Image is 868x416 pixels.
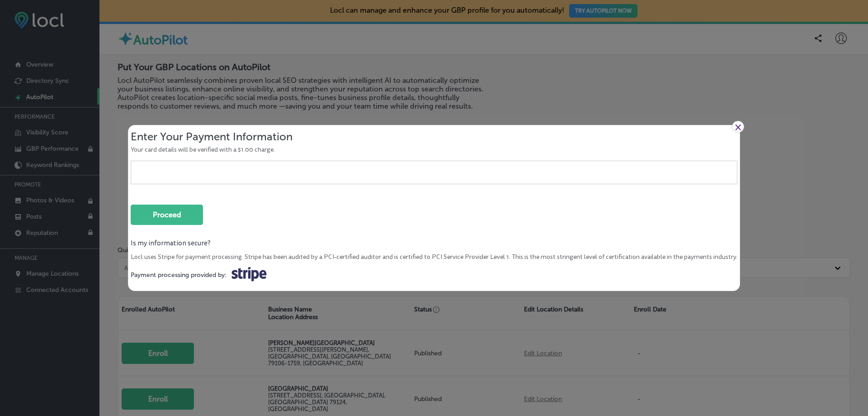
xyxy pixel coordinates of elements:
[131,145,737,154] div: Your card details will be verified with a $1.00 charge.
[131,253,737,261] label: Locl uses Stripe for payment processing. Stripe has been audited by a PCI-certified auditor and i...
[131,130,737,143] h1: Enter Your Payment Information
[138,168,730,176] iframe: Secure card payment input frame
[131,271,226,279] label: Payment processing provided by:
[131,239,737,248] label: Is my information secure?
[732,121,744,133] a: ×
[131,205,203,225] button: Proceed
